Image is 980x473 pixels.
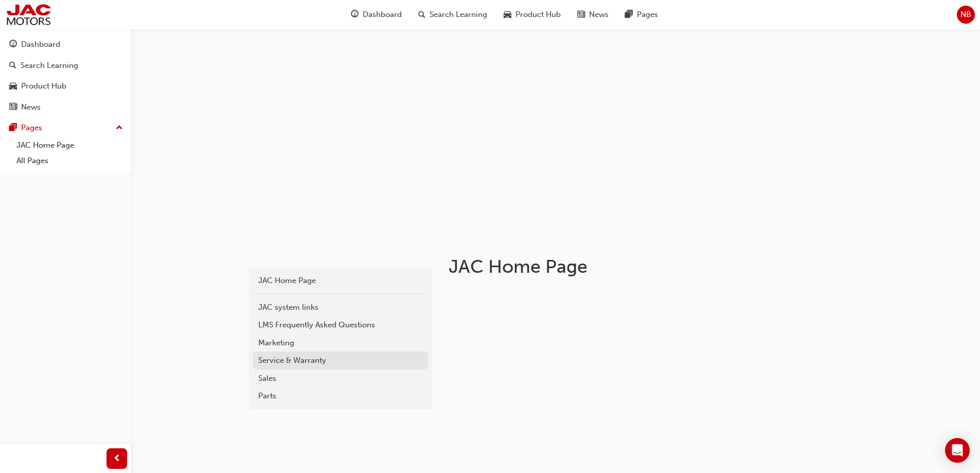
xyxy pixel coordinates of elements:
[258,319,423,331] div: LMS Frequently Asked Questions
[343,4,410,25] a: guage-iconDashboard
[258,275,423,287] div: JAC Home Page
[960,9,971,21] span: NB
[577,8,585,21] span: news-icon
[945,438,970,463] div: Open Intercom Messenger
[253,370,428,388] a: Sales
[12,137,127,153] a: JAC Home Page
[9,124,17,133] span: pages-icon
[21,101,41,113] div: News
[363,9,402,21] span: Dashboard
[495,4,569,25] a: car-iconProduct Hub
[4,118,127,137] button: Pages
[113,452,121,465] span: prev-icon
[9,40,17,49] span: guage-icon
[253,299,428,317] a: JAC system links
[21,39,60,50] div: Dashboard
[9,61,16,71] span: search-icon
[258,390,423,402] div: Parts
[9,103,17,112] span: news-icon
[258,337,423,349] div: Marketing
[4,33,127,118] button: DashboardSearch LearningProduct HubNews
[589,9,609,21] span: News
[21,122,42,134] div: Pages
[430,9,487,21] span: Search Learning
[258,302,423,313] div: JAC system links
[4,35,127,54] a: Dashboard
[418,8,425,21] span: search-icon
[957,6,975,24] button: NB
[21,60,78,72] div: Search Learning
[21,80,66,92] div: Product Hub
[253,334,428,352] a: Marketing
[617,4,666,25] a: pages-iconPages
[9,82,17,91] span: car-icon
[351,8,359,21] span: guage-icon
[515,9,561,21] span: Product Hub
[5,3,52,26] img: jac-portal
[258,355,423,366] div: Service & Warranty
[504,8,511,21] span: car-icon
[569,4,617,25] a: news-iconNews
[253,352,428,370] a: Service & Warranty
[258,373,423,384] div: Sales
[449,255,786,278] h1: JAC Home Page
[410,4,495,25] a: search-iconSearch Learning
[4,77,127,96] a: Product Hub
[253,316,428,334] a: LMS Frequently Asked Questions
[4,98,127,117] a: News
[116,121,123,135] span: up-icon
[625,8,633,21] span: pages-icon
[253,272,428,290] a: JAC Home Page
[12,153,127,169] a: All Pages
[637,9,658,21] span: Pages
[4,56,127,75] a: Search Learning
[253,387,428,405] a: Parts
